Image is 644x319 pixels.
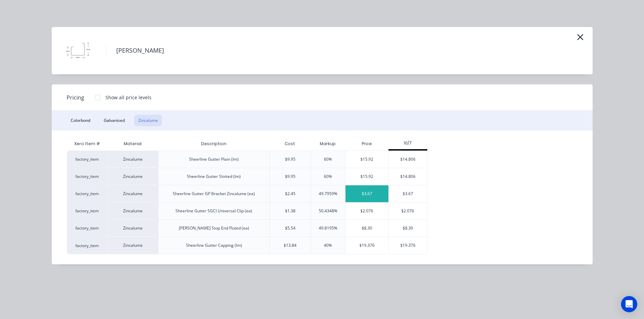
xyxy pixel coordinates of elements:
div: Material [108,137,158,151]
div: $15.92 [345,168,388,185]
div: 60% [324,156,332,162]
div: [PERSON_NAME] Stop End Fluted (ea) [179,225,249,231]
div: $15.92 [345,151,388,168]
div: Sheerline Gutter Capping (lm) [186,242,242,248]
div: factory_item [67,219,108,237]
div: $19.376 [389,237,427,254]
div: 50.4348% [319,208,337,214]
div: $14.806 [389,151,427,168]
div: $5.54 [285,225,295,231]
div: $8.30 [345,220,388,237]
div: Sheerline Gutter Plain (lm) [189,156,239,162]
div: Cost [269,137,311,151]
div: Description [196,135,232,152]
img: Sheerline Gutter [62,34,96,68]
div: 40% [324,242,332,248]
div: Xero Item # [67,137,108,151]
div: 49.8195% [319,225,337,231]
div: $2.076 [345,203,388,219]
button: Zincalume [134,115,162,126]
div: Zincalume [108,202,158,219]
div: $9.95 [285,174,295,180]
div: Sheerline Gutter GP Bracket Zincalume (ea) [173,191,255,197]
div: Sheerline Gutter Slotted (lm) [187,174,241,180]
div: $19.376 [345,237,388,254]
div: $1.38 [285,208,295,214]
div: $3.67 [345,185,388,202]
div: $3.67 [389,185,427,202]
div: factory_item [67,168,108,185]
div: Markup [311,137,345,151]
div: factory_item [67,237,108,254]
div: Zincalume [108,151,158,168]
div: Open Intercom Messenger [621,296,637,312]
div: Zincalume [108,237,158,254]
div: 49.7959% [319,191,337,197]
h4: [PERSON_NAME] [106,44,174,57]
button: Colorbond [67,115,94,126]
div: factory_item [67,151,108,168]
div: $8.30 [389,220,427,237]
div: Sheerline Gutter SGCI Universal Clip (ea) [175,208,252,214]
div: $9.95 [285,156,295,162]
span: Pricing [67,94,84,102]
div: $2.076 [389,203,427,219]
div: $14.806 [389,168,427,185]
div: Zincalume [108,219,158,237]
div: $13.84 [284,242,296,248]
div: Zincalume [108,168,158,185]
div: Price [345,137,388,151]
div: 60% [324,174,332,180]
button: Galvanised [100,115,129,126]
div: 10/7 [388,140,427,146]
div: Show all price levels [105,94,151,101]
div: factory_item [67,185,108,202]
div: factory_item [67,202,108,219]
div: Zincalume [108,185,158,202]
div: $2.45 [285,191,295,197]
